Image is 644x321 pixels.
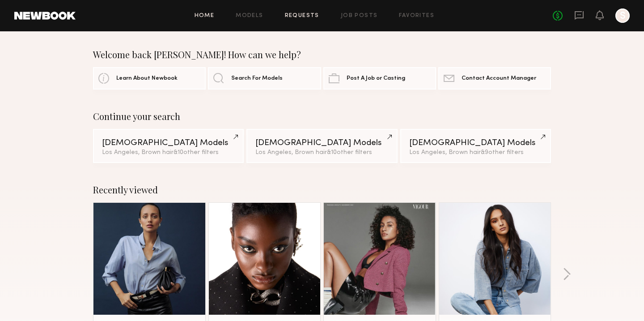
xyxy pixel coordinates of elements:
span: Contact Account Manager [462,76,536,81]
a: Favorites [399,13,434,19]
a: [DEMOGRAPHIC_DATA] ModelsLos Angeles, Brown hair&9other filters [400,129,551,163]
a: Learn About Newbook [93,67,206,90]
div: Continue your search [93,111,551,122]
div: Recently viewed [93,184,551,195]
a: Job Posts [341,13,378,19]
span: & 10 other filter s [327,150,372,155]
a: Home [195,13,215,19]
div: Los Angeles, Brown hair [102,150,235,156]
div: [DEMOGRAPHIC_DATA] Models [255,139,388,147]
div: [DEMOGRAPHIC_DATA] Models [102,139,235,147]
span: & 9 other filter s [481,150,524,155]
div: Welcome back [PERSON_NAME]! How can we help? [93,49,551,60]
div: Los Angeles, Brown hair [255,150,388,156]
div: [DEMOGRAPHIC_DATA] Models [409,139,542,147]
a: Post A Job or Casting [323,67,436,90]
a: [DEMOGRAPHIC_DATA] ModelsLos Angeles, Brown hair&10other filters [93,129,244,163]
span: Search For Models [231,76,283,81]
span: Learn About Newbook [116,76,178,81]
a: Search For Models [208,67,321,90]
a: Contact Account Manager [438,67,551,90]
a: Requests [285,13,319,19]
a: S [615,9,630,23]
a: Models [236,13,263,19]
span: Post A Job or Casting [347,76,405,81]
span: & 10 other filter s [174,150,219,155]
a: [DEMOGRAPHIC_DATA] ModelsLos Angeles, Brown hair&10other filters [246,129,397,163]
div: Los Angeles, Brown hair [409,150,542,156]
